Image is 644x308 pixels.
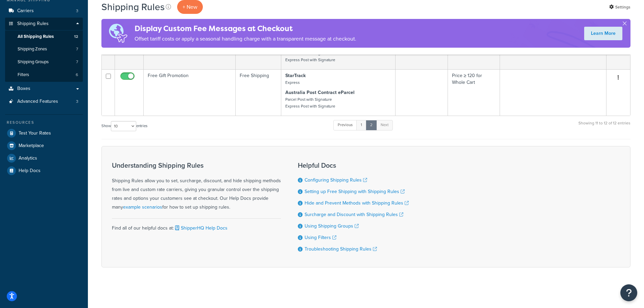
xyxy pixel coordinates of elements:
small: Express [285,79,300,86]
span: All Shipping Rules [18,34,54,40]
select: Showentries [111,121,136,131]
a: Using Filters [305,234,336,241]
span: 3 [76,8,78,14]
a: ShipperHQ Help Docs [174,224,228,232]
span: Boxes [17,86,30,92]
li: Advanced Features [5,95,83,108]
span: Shipping Zones [18,46,47,52]
li: Shipping Zones [5,43,83,55]
a: Troubleshooting Shipping Rules [305,245,377,253]
small: Parcel Post with Signature Express Post with Signature [285,50,335,63]
button: Open Resource Center [620,284,637,301]
a: Test Your Rates [5,127,83,139]
span: Carriers [17,8,34,14]
td: Free Shipping [236,69,281,116]
h3: Understanding Shipping Rules [112,162,281,169]
span: Help Docs [19,168,41,174]
div: Find all of our helpful docs at: [112,218,281,233]
a: Previous [333,120,357,130]
a: Boxes [5,82,83,95]
p: Offset tariff costs or apply a seasonal handling charge with a transparent message at checkout. [135,34,356,44]
span: Filters [18,72,29,78]
a: Learn More [584,27,622,40]
h1: Shipping Rules [101,0,165,14]
span: 7 [76,46,78,52]
span: 12 [74,34,78,40]
li: All Shipping Rules [5,30,83,43]
td: Price ≥ 120 for Whole Cart [448,69,500,116]
a: 1 [356,120,366,130]
a: Advanced Features 3 [5,95,83,108]
span: 6 [76,72,78,78]
span: Advanced Features [17,99,58,104]
a: example scenarios [123,204,162,211]
li: Carriers [5,5,83,17]
div: Shipping Rules allow you to set, surcharge, discount, and hide shipping methods from live and cus... [112,162,281,212]
a: Using Shipping Groups [305,222,359,230]
strong: StarTrack [285,72,306,79]
a: 2 [366,120,377,130]
a: Next [376,120,393,130]
h3: Helpful Docs [298,162,409,169]
a: Shipping Rules [5,18,83,30]
span: Shipping Rules [17,21,49,27]
span: Test Your Rates [19,131,51,136]
span: 7 [76,59,78,65]
li: Filters [5,69,83,81]
strong: Australia Post Contract eParcel [285,89,355,96]
span: Analytics [19,156,37,161]
small: Parcel Post with Signature Express Post with Signature [285,96,335,109]
td: Free Gift Promotion [144,69,236,116]
li: Shipping Rules [5,18,83,82]
img: duties-banner-06bc72dcb5fe05cb3f9472aba00be2ae8eb53ab6f0d8bb03d382ba314ac3c341.png [101,19,135,48]
a: Shipping Zones 7 [5,43,83,55]
a: Surcharge and Discount with Shipping Rules [305,211,403,218]
a: Help Docs [5,165,83,177]
li: Shipping Groups [5,56,83,68]
h4: Display Custom Fee Messages at Checkout [135,23,356,34]
div: Showing 11 to 12 of 12 entries [578,119,630,134]
a: Carriers 3 [5,5,83,17]
a: Marketplace [5,140,83,152]
a: Hide and Prevent Methods with Shipping Rules [305,199,409,207]
a: Filters 6 [5,69,83,81]
a: All Shipping Rules 12 [5,30,83,43]
a: Shipping Groups 7 [5,56,83,68]
span: Shipping Groups [18,59,49,65]
span: 3 [76,99,78,104]
a: Configuring Shipping Rules [305,176,367,184]
div: Resources [5,120,83,125]
a: Setting up Free Shipping with Shipping Rules [305,188,405,195]
a: Settings [609,2,630,12]
label: Show entries [101,121,147,131]
span: Marketplace [19,143,44,149]
a: Analytics [5,152,83,164]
